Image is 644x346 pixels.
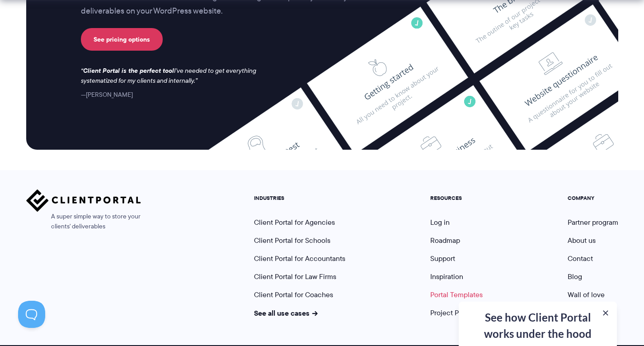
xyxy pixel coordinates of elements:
h5: INDUSTRIES [254,195,345,201]
a: See all use cases [254,308,318,318]
a: Client Portal for Coaches [254,289,333,300]
a: Project Pack [430,308,479,318]
a: Partner program [568,217,618,228]
strong: Client Portal is the perfect tool [83,66,174,76]
a: Client Portal for Accountants [254,253,345,264]
a: Client Portal for Agencies [254,217,335,228]
h5: COMPANY [568,195,618,201]
a: Client Portal for Law Firms [254,271,336,282]
h5: RESOURCES [430,195,483,201]
a: See pricing options [81,28,163,51]
span: A super simple way to store your clients' deliverables [26,212,141,232]
a: Wall of love [568,289,605,300]
cite: [PERSON_NAME] [81,90,133,99]
p: I've needed to get everything systematized for my clients and internally. [81,66,265,86]
a: About us [568,235,596,246]
a: Contact [568,253,593,264]
a: Blog [568,271,582,282]
a: Client Portal for Schools [254,235,330,246]
iframe: Toggle Customer Support [18,301,45,328]
a: Support [430,253,455,264]
a: Log in [430,217,450,228]
a: Portal Templates [430,289,483,300]
a: Roadmap [430,235,460,246]
a: Inspiration [430,271,463,282]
